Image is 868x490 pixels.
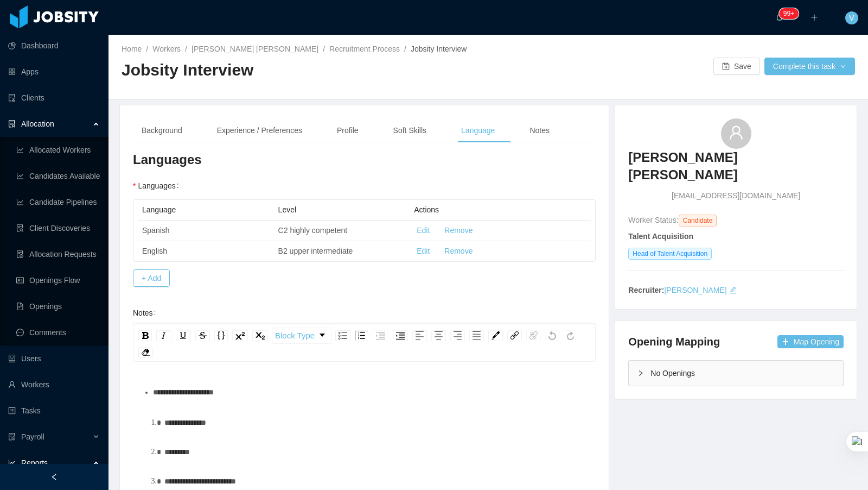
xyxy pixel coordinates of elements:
strong: Talent Acquisition [628,232,693,241]
span: Reports [21,458,48,467]
span: Head of Talent Acquisition [628,248,712,260]
button: Remove [444,246,473,257]
div: Subscript [252,330,268,341]
a: icon: messageComments [16,322,100,343]
a: icon: file-doneAllocation Requests [16,243,100,265]
a: icon: auditClients [8,87,100,109]
div: Notes [521,118,558,143]
div: Language [452,118,503,143]
a: [PERSON_NAME] [664,286,726,294]
span: Jobsity Interview [411,45,467,53]
h4: Opening Mapping [628,334,720,349]
a: icon: line-chartCandidate Pipelines [16,191,100,213]
div: rdw-dropdown [272,328,331,344]
span: Allocation [21,120,54,128]
button: Complete this taskicon: down [764,58,855,75]
h3: Languages [133,151,596,168]
span: Level [278,205,296,214]
div: rdw-link-control [505,328,543,344]
a: Home [122,45,142,53]
a: icon: appstoreApps [8,61,100,83]
a: icon: line-chartCandidates Available [16,165,100,187]
span: V [849,11,854,24]
i: icon: solution [8,120,16,128]
div: Soft Skills [385,118,435,143]
i: icon: user [729,125,744,140]
div: rdw-block-control [270,328,333,344]
div: Remove [138,347,153,358]
span: Actions [414,205,439,214]
h3: [PERSON_NAME] [PERSON_NAME] [628,149,844,184]
span: Language [142,205,176,214]
a: icon: line-chartAllocated Workers [16,139,100,161]
div: Link [507,330,522,341]
a: [PERSON_NAME] [PERSON_NAME] [628,149,844,191]
h2: Jobsity Interview [122,59,488,81]
div: Strikethrough [195,330,210,341]
div: rdw-toolbar [133,324,596,362]
label: Languages [133,181,183,190]
div: rdw-color-picker [486,328,505,344]
div: Unordered [335,330,350,341]
div: rdw-history-control [543,328,579,344]
div: Superscript [232,330,248,341]
button: Edit [417,246,430,257]
a: Workers [152,45,181,53]
span: Payroll [21,432,44,441]
div: rdw-inline-control [136,328,270,344]
i: icon: bell [776,14,783,21]
div: Justify [469,330,484,341]
div: rdw-list-control [333,328,410,344]
span: Worker Status: [628,216,678,224]
button: Remove [444,225,473,236]
div: rdw-remove-control [136,347,155,358]
div: Undo [545,330,559,341]
a: icon: profileTasks [8,400,100,422]
a: icon: file-textOpenings [16,296,100,317]
div: Ordered [355,330,368,341]
span: / [323,45,325,53]
div: Indent [373,330,388,341]
div: icon: rightNo Openings [629,361,843,386]
span: / [404,45,406,53]
a: icon: pie-chartDashboard [8,35,100,56]
div: Background [133,118,191,143]
button: icon: plusMap Opening [777,335,844,348]
i: icon: right [637,370,644,376]
a: icon: userWorkers [8,374,100,395]
span: [EMAIL_ADDRESS][DOMAIN_NAME] [672,190,800,202]
span: B2 upper intermediate [278,247,353,255]
span: / [146,45,148,53]
div: Underline [176,330,191,341]
button: icon: saveSave [713,58,760,75]
a: Recruitment Process [329,45,400,53]
div: Experience / Preferences [208,118,311,143]
div: Monospace [214,330,228,341]
span: Block Type [275,325,315,347]
span: Spanish [142,226,170,235]
span: Candidate [679,215,717,227]
span: English [142,247,167,255]
strong: Recruiter: [628,286,664,294]
button: Edit [417,225,430,236]
i: icon: file-protect [8,433,16,441]
a: icon: file-searchClient Discoveries [16,217,100,239]
a: icon: idcardOpenings Flow [16,269,100,291]
label: Notes [133,309,160,317]
div: Center [431,330,446,341]
a: icon: robotUsers [8,348,100,369]
div: rdw-textalign-control [410,328,486,344]
a: Block Type [272,328,331,343]
div: Unlink [526,330,541,341]
div: Bold [138,330,152,341]
a: [PERSON_NAME] [PERSON_NAME] [192,45,318,53]
div: Outdent [393,330,408,341]
span: / [185,45,187,53]
button: + Add [133,269,170,287]
div: Italic [156,330,171,341]
span: C2 highly competent [278,226,348,235]
i: icon: line-chart [8,459,16,467]
div: Left [412,330,427,341]
div: Redo [564,330,577,341]
i: icon: plus [810,14,818,21]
